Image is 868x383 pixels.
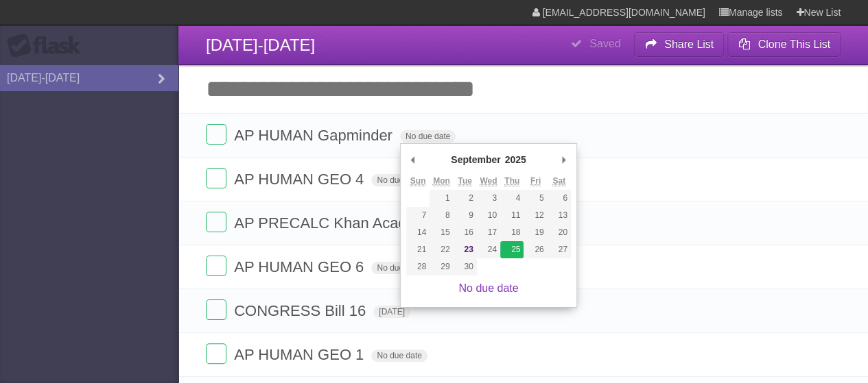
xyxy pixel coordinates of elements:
[557,149,571,170] button: Next Month
[548,224,571,241] button: 20
[206,343,226,364] label: Done
[406,224,430,241] button: 14
[477,241,500,258] button: 24
[453,190,476,207] button: 2
[453,224,476,241] button: 16
[234,127,396,144] span: AP HUMAN Gapminder
[206,256,226,276] label: Done
[477,224,500,241] button: 17
[524,241,547,258] button: 26
[371,349,427,362] span: No due date
[548,207,571,224] button: 13
[406,241,430,258] button: 21
[548,190,571,207] button: 6
[458,176,471,186] abbr: Tuesday
[664,38,714,50] b: Share List
[548,241,571,258] button: 27
[524,224,547,241] button: 19
[373,306,410,318] span: [DATE]
[430,258,453,275] button: 29
[234,171,367,188] span: AP HUMAN GEO 4
[480,176,497,186] abbr: Wednesday
[524,207,547,224] button: 12
[206,299,226,320] label: Done
[727,32,841,57] button: Clone This List
[234,258,367,275] span: AP HUMAN GEO 6
[7,34,89,58] div: Flask
[371,174,427,186] span: No due date
[449,149,502,170] div: September
[634,32,725,57] button: Share List
[500,207,524,224] button: 11
[477,190,500,207] button: 3
[430,241,453,258] button: 22
[406,207,430,224] button: 7
[504,176,519,186] abbr: Thursday
[500,224,524,241] button: 18
[530,176,541,186] abbr: Friday
[453,207,476,224] button: 9
[206,36,315,54] span: [DATE]-[DATE]
[758,38,830,50] b: Clone This List
[206,124,226,145] label: Done
[524,190,547,207] button: 5
[430,224,453,241] button: 15
[406,149,420,170] button: Previous Month
[453,241,476,258] button: 23
[410,176,426,186] abbr: Sunday
[406,258,430,275] button: 28
[430,190,453,207] button: 1
[234,346,367,363] span: AP HUMAN GEO 1
[477,207,500,224] button: 10
[234,302,369,319] span: CONGRESS Bill 16
[453,258,476,275] button: 30
[458,282,518,294] a: No due date
[500,241,524,258] button: 25
[206,168,226,188] label: Done
[206,212,226,232] label: Done
[500,190,524,207] button: 4
[400,130,456,143] span: No due date
[502,149,528,170] div: 2025
[552,176,565,186] abbr: Saturday
[371,262,427,274] span: No due date
[589,38,620,49] b: Saved
[234,214,438,232] span: AP PRECALC Khan Academy
[433,176,450,186] abbr: Monday
[430,207,453,224] button: 8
